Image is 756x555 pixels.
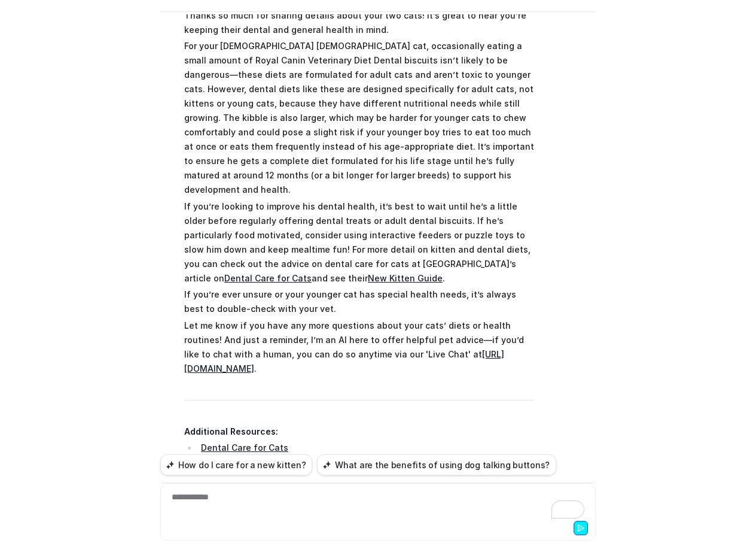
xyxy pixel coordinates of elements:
strong: Additional Resources: [184,426,278,436]
p: If you’re ever unsure or your younger cat has special health needs, it’s always best to double-ch... [184,287,534,316]
a: Dental Care for Cats [201,442,288,453]
a: [URL][DOMAIN_NAME] [184,349,504,374]
p: Let me know if you have any more questions about your cats’ diets or health routines! And just a ... [184,319,534,376]
p: For your [DEMOGRAPHIC_DATA] [DEMOGRAPHIC_DATA] cat, occasionally eating a small amount of Royal C... [184,39,534,197]
p: Thanks so much for sharing details about your two cats! It’s great to hear you’re keeping their d... [184,8,534,37]
button: How do I care for a new kitten? [160,454,312,475]
a: New Kitten Guide [368,273,443,283]
button: What are the benefits of using dog talking buttons? [317,454,556,475]
a: Dental Care for Cats [224,273,312,283]
div: To enrich screen reader interactions, please activate Accessibility in Grammarly extension settings [163,491,593,518]
p: If you’re looking to improve his dental health, it’s best to wait until he’s a little older befor... [184,199,534,286]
